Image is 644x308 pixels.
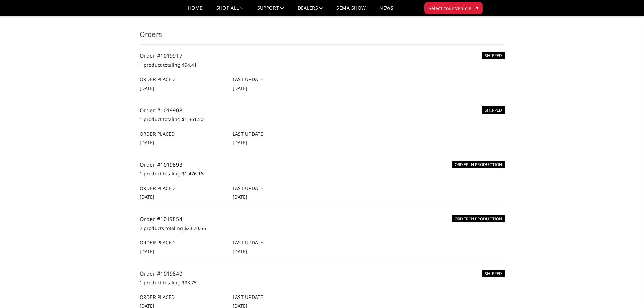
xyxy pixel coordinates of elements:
span: [DATE] [233,194,247,200]
p: 1 product totaling $1,361.50 [140,115,505,123]
h6: Order Placed [140,293,225,301]
span: [DATE] [140,248,154,255]
p: 1 product totaling $93.75 [140,279,505,287]
a: Order #1019840 [140,270,183,277]
h6: Last Update [233,130,318,137]
iframe: Chat Widget [610,276,644,308]
span: [DATE] [233,85,247,91]
a: Order #1019917 [140,52,183,60]
h6: ORDER IN PRODUCTION [452,161,505,168]
span: [DATE] [140,85,154,91]
p: 1 product totaling $94.41 [140,61,505,69]
span: [DATE] [140,139,154,146]
h6: Order Placed [140,76,225,83]
h6: Last Update [233,293,318,301]
a: Order #1019908 [140,106,183,114]
h3: Orders [140,29,505,45]
a: News [379,6,393,16]
a: SEMA Show [336,6,366,16]
h6: Order Placed [140,130,225,137]
h6: SHIPPED [482,52,505,59]
h6: Last Update [233,76,318,83]
span: Select Your Vehicle [429,5,471,12]
h6: Last Update [233,239,318,246]
h6: Last Update [233,185,318,192]
a: Home [188,6,202,16]
span: [DATE] [233,139,247,146]
a: Order #1019854 [140,215,183,223]
h6: Order Placed [140,239,225,246]
p: 1 product totaling $1,476.16 [140,170,505,178]
a: shop all [216,6,244,16]
h6: ORDER IN PRODUCTION [452,215,505,222]
a: Support [257,6,284,16]
h6: SHIPPED [482,270,505,277]
a: Order #1019893 [140,161,183,168]
span: ▾ [476,4,478,11]
a: Dealers [297,6,323,16]
h6: Order Placed [140,185,225,192]
span: [DATE] [140,194,154,200]
button: Select Your Vehicle [424,2,483,14]
span: [DATE] [233,248,247,255]
p: 2 products totaling $2,620.66 [140,224,505,232]
h6: SHIPPED [482,106,505,114]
